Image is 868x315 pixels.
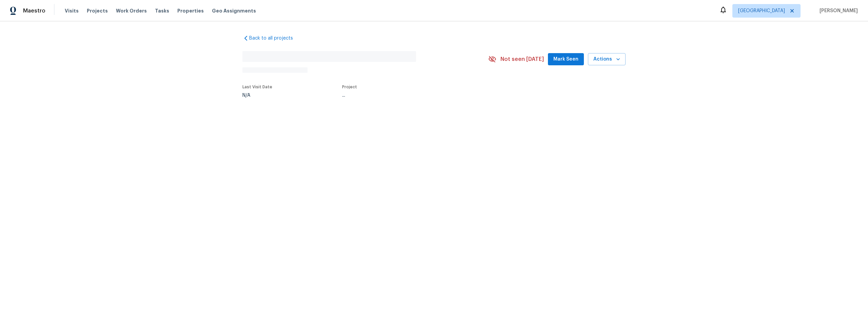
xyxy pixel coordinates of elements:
span: Not seen [DATE] [500,56,544,63]
a: Back to all projects [242,35,308,42]
span: Work Orders [116,7,147,14]
span: Properties [177,7,204,14]
span: [GEOGRAPHIC_DATA] [738,7,785,14]
span: Actions [593,55,620,64]
span: Maestro [23,7,45,14]
span: Mark Seen [553,55,578,64]
div: ... [342,93,472,98]
span: Geo Assignments [212,7,256,14]
div: N/A [242,93,272,98]
span: Projects [87,7,108,14]
span: Tasks [155,8,169,13]
span: Last Visit Date [242,85,272,89]
button: Actions [588,53,626,66]
span: [PERSON_NAME] [817,7,858,14]
span: Project [342,85,357,89]
span: Visits [65,7,79,14]
button: Mark Seen [548,53,584,66]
